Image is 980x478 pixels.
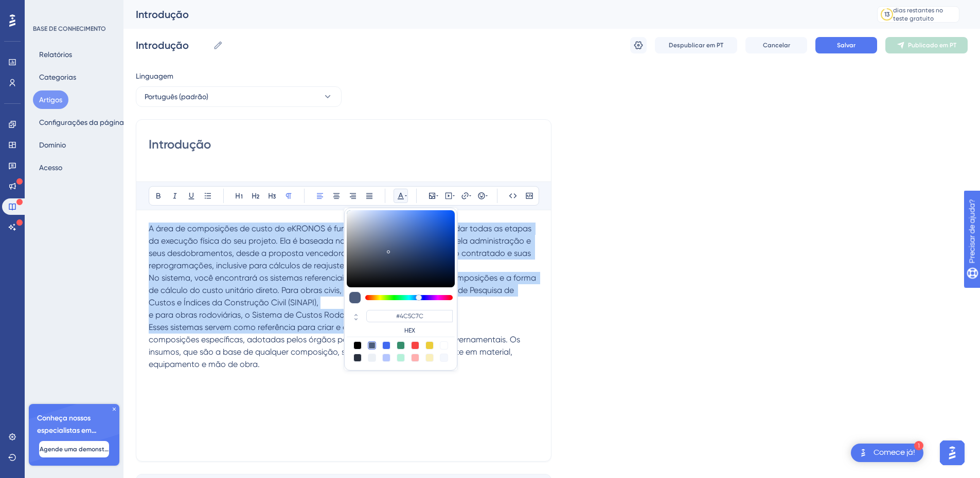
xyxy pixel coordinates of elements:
button: Português (padrão) [136,86,342,107]
font: BASE DE CONHECIMENTO [33,25,106,32]
font: Conheça nossos especialistas em integração 🎧 [37,414,97,447]
font: HEX [404,327,415,334]
img: imagem-do-lançador-texto-alternativo [857,447,869,459]
button: Relatórios [33,45,78,64]
font: Domínio [39,141,66,149]
input: Título do artigo [149,136,539,153]
font: Português (padrão) [145,93,208,101]
button: Artigos [33,90,68,109]
button: Agende uma demonstração [39,441,109,457]
button: Domínio [33,136,72,154]
font: Categorias [39,73,76,81]
span: Esses sistemas servem como referência para criar e calcular [149,322,372,332]
font: Despublicar em PT [669,42,723,49]
font: Precisar de ajuda? [24,5,88,12]
button: Publicado em PT [885,37,968,53]
button: Cancelar [745,37,807,53]
iframe: Iniciador do Assistente de IA do UserGuiding [937,437,968,468]
button: Categorias [33,68,82,86]
font: Agende uma demonstração [40,446,122,453]
button: Despublicar em PT [655,37,737,53]
font: Salvar [837,42,856,49]
font: Introdução [136,8,189,21]
div: Abra a lista de verificação Comece!, módulos restantes: 1 [851,444,923,462]
font: 13 [884,11,889,18]
font: Acesso [39,163,62,172]
span: composições específicas, adotadas pelos órgãos para atender às suas ações governamentais. Os insu... [149,335,522,369]
span: e para obras rodoviárias, o Sistema de Custos Rodoviários do DNIT (SICRO). [149,310,434,320]
input: Descrição do artigo [149,161,539,173]
button: Acesso [33,158,68,177]
font: Comece já! [874,448,915,456]
font: dias restantes no teste gratuito [893,7,943,22]
font: Artigos [39,96,62,104]
font: Publicado em PT [908,42,956,49]
font: Linguagem [136,72,173,80]
span: A área de composições de custo do eKRONOS é fundamental para orientar e validar todas as etapas d... [149,224,533,270]
font: Relatórios [39,50,72,59]
button: Configurações da página [33,113,130,132]
button: Salvar [815,37,877,53]
font: Cancelar [763,42,790,49]
font: Configurações da página [39,118,124,126]
span: No sistema, você encontrará os sistemas referenciais conforme a natureza das composições e a form... [149,273,538,307]
font: 1 [917,443,920,449]
input: Nome do artigo [136,38,209,52]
